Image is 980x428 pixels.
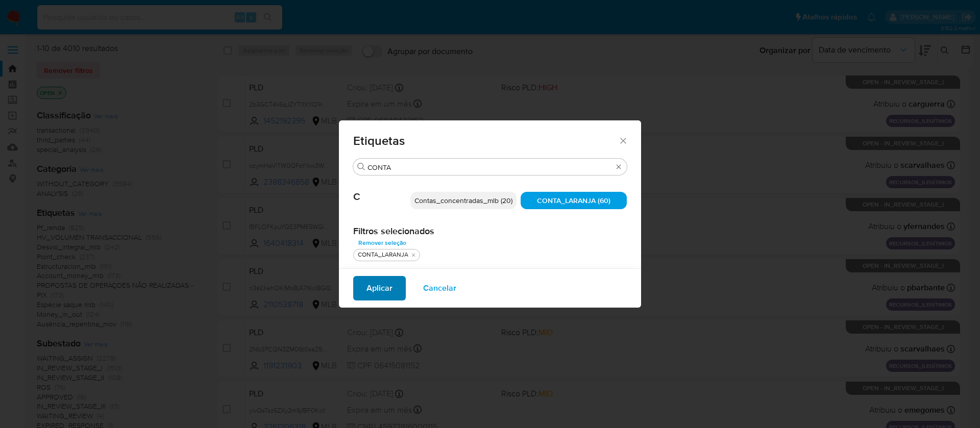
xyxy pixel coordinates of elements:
[423,277,456,299] span: Cancelar
[409,251,418,259] button: quitar CONTA_LARANJA
[366,277,393,299] span: Aplicar
[353,225,627,237] h2: Filtros selecionados
[353,276,406,300] button: Aplicar
[357,163,365,171] button: Buscar
[537,195,610,206] span: CONTA_LARANJA (60)
[414,195,512,206] span: Contas_concentradas_mlb (20)
[618,136,627,145] button: Fechar
[521,192,627,209] div: CONTA_LARANJA (60)
[410,276,470,300] button: Cancelar
[358,238,406,248] span: Remover seleção
[410,192,517,209] div: Contas_concentradas_mlb (20)
[353,237,411,249] button: Remover seleção
[356,250,410,259] div: CONTA_LARANJA
[353,175,410,203] span: C
[615,163,623,171] button: Borrar
[367,163,612,172] input: Filtro de pesquisa
[353,135,618,147] span: Etiquetas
